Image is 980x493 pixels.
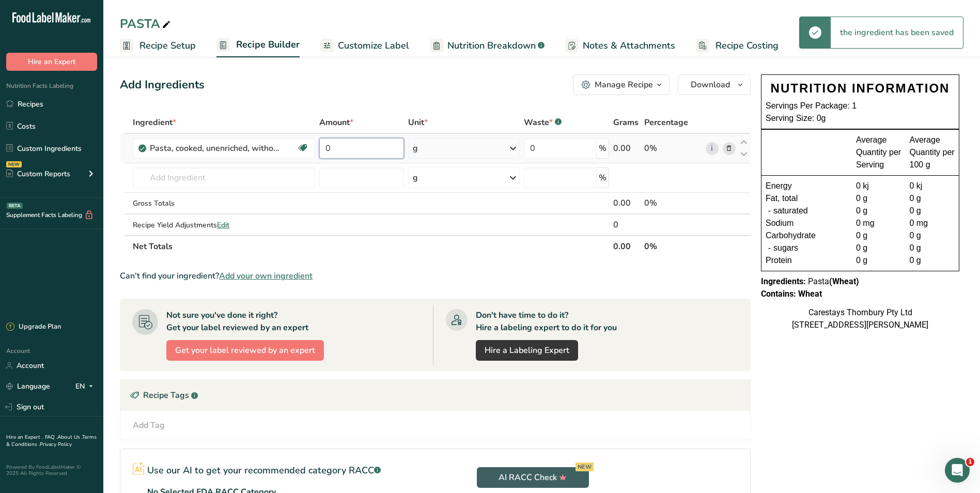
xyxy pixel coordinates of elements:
[613,116,639,129] span: Grams
[910,134,955,171] div: Average Quantity per 100 g
[447,39,536,53] span: Nutrition Breakdown
[45,434,57,441] a: FAQ .
[120,380,750,411] div: Recipe Tags
[611,235,643,257] th: 0.00
[678,74,751,95] button: Download
[565,34,675,57] a: Notes & Attachments
[166,340,324,361] button: Get your label reviewed by an expert
[120,34,196,57] a: Recipe Setup
[910,205,955,217] div: 0 g
[413,142,418,155] div: g
[613,219,641,231] div: 0
[773,242,798,254] span: sugars
[910,180,955,192] div: 0 kj
[766,192,798,205] span: Fat, total
[856,242,901,254] div: 0 g
[133,198,316,209] div: Gross Totals
[133,419,165,432] div: Add Tag
[477,467,589,488] button: AI RACC Check NEW
[120,76,205,94] div: Add Ingredients
[613,142,641,155] div: 0.00
[338,39,409,53] span: Customize Label
[6,161,22,167] div: NEW
[150,142,279,155] div: Pasta, cooked, unenriched, without added salt
[524,116,562,129] div: Waste
[139,39,196,53] span: Recipe Setup
[642,235,704,257] th: 0%
[910,192,955,205] div: 0 g
[120,270,751,282] div: Can't find your ingredient?
[40,441,72,448] a: Privacy Policy
[166,309,308,334] div: Not sure you've done it right? Get your label reviewed by an expert
[6,434,43,441] a: Hire an Expert .
[766,217,794,229] span: Sodium
[6,434,97,448] a: Terms & Conditions .
[7,203,23,209] div: BETA
[766,180,792,192] span: Energy
[696,34,779,57] a: Recipe Costing
[175,344,315,357] span: Get your label reviewed by an expert
[856,192,901,205] div: 0 g
[430,34,545,57] a: Nutrition Breakdown
[644,197,702,209] div: 0%
[6,53,97,71] button: Hire an Expert
[133,167,316,188] input: Add Ingredient
[910,254,955,267] div: 0 g
[766,229,816,242] span: Carbohydrate
[236,38,300,52] span: Recipe Builder
[856,217,901,229] div: 0 mg
[319,116,353,129] span: Amount
[761,276,806,286] span: Ingredients:
[408,116,428,129] span: Unit
[910,217,955,229] div: 0 mg
[766,254,792,267] span: Protein
[573,74,670,95] button: Manage Recipe
[766,100,955,112] div: Servings Per Package: 1
[320,34,409,57] a: Customize Label
[575,463,594,471] div: NEW
[6,322,61,332] div: Upgrade Plan
[715,39,779,53] span: Recipe Costing
[413,172,418,184] div: g
[57,434,82,441] a: About Us .
[766,205,773,217] div: -
[499,471,567,484] span: AI RACC Check
[706,142,719,155] a: i
[476,340,578,361] a: Hire a Labeling Expert
[761,306,959,331] div: Carestays Thornbury Pty Ltd [STREET_ADDRESS][PERSON_NAME]
[6,377,50,395] a: Language
[133,116,176,129] span: Ingredient
[761,288,959,300] div: Contains: Wheat
[808,276,859,286] span: Pasta
[766,79,955,98] div: NUTRITION INFORMATION
[131,235,611,257] th: Net Totals
[219,270,313,282] span: Add your own ingredient
[910,229,955,242] div: 0 g
[856,205,901,217] div: 0 g
[773,205,808,217] span: saturated
[945,458,970,483] iframe: Intercom live chat
[147,464,381,477] p: Use our AI to get your recommended category RACC
[595,79,653,91] div: Manage Recipe
[856,229,901,242] div: 0 g
[766,242,773,254] div: -
[829,276,859,286] b: (Wheat)
[75,380,97,393] div: EN
[217,220,229,230] span: Edit
[583,39,675,53] span: Notes & Attachments
[644,142,702,155] div: 0%
[856,180,901,192] div: 0 kj
[133,220,316,230] div: Recipe Yield Adjustments
[831,17,963,48] div: the ingredient has been saved
[966,458,974,466] span: 1
[856,134,901,171] div: Average Quantity per Serving
[476,309,617,334] div: Don't have time to do it? Hire a labeling expert to do it for you
[216,33,300,58] a: Recipe Builder
[766,112,955,125] div: Serving Size: 0g
[6,464,97,476] div: Powered By FoodLabelMaker © 2025 All Rights Reserved
[644,116,688,129] span: Percentage
[856,254,901,267] div: 0 g
[691,79,730,91] span: Download
[910,242,955,254] div: 0 g
[6,168,70,179] div: Custom Reports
